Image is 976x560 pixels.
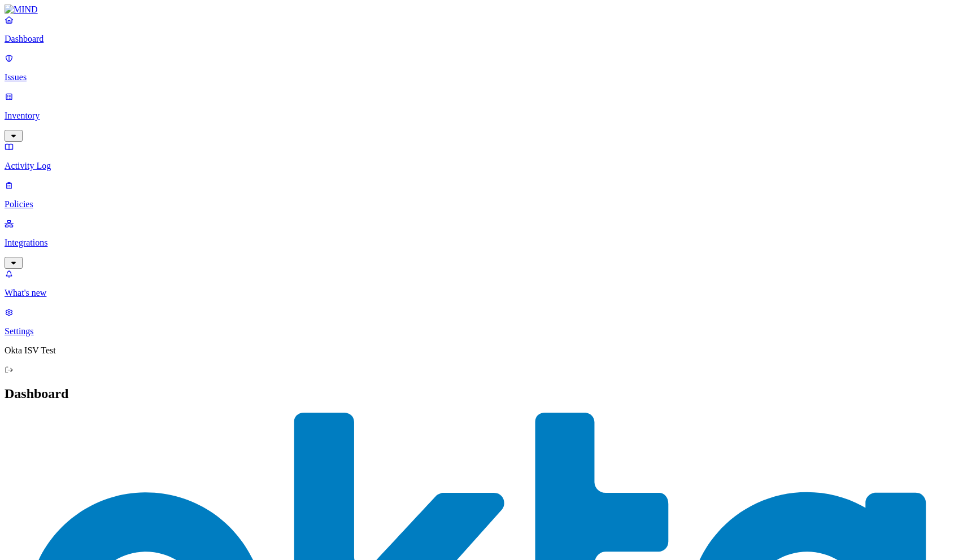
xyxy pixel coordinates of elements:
[5,5,38,15] img: MIND
[5,218,971,267] a: Integrations
[5,91,971,140] a: Inventory
[5,161,971,171] p: Activity Log
[5,238,971,248] p: Integrations
[5,142,971,171] a: Activity Log
[5,326,971,336] p: Settings
[5,15,971,44] a: Dashboard
[5,345,971,356] p: Okta ISV Test
[5,307,971,336] a: Settings
[5,180,971,209] a: Policies
[5,111,971,121] p: Inventory
[5,5,971,15] a: MIND
[5,386,971,401] h2: Dashboard
[5,199,971,209] p: Policies
[5,53,971,82] a: Issues
[5,269,971,298] a: What's new
[5,72,971,82] p: Issues
[5,34,971,44] p: Dashboard
[5,288,971,298] p: What's new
